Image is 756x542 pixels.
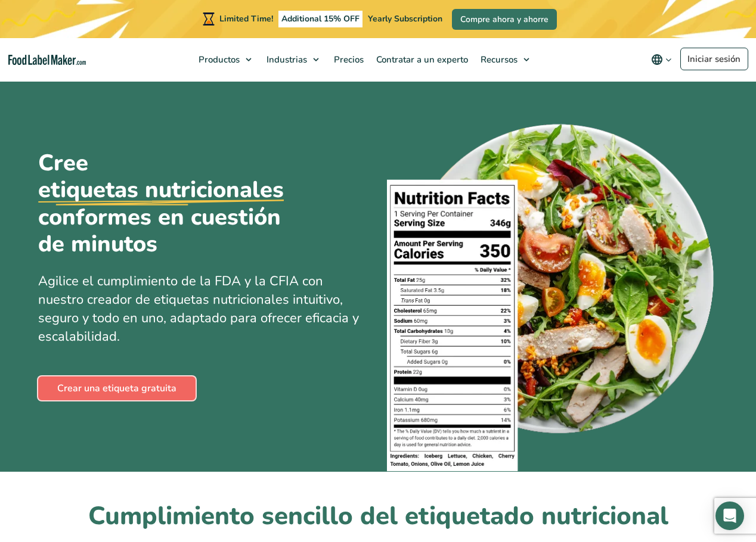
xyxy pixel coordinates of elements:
span: Limited Time! [219,13,273,24]
u: etiquetas nutricionales [38,176,284,204]
div: Open Intercom Messenger [715,501,744,530]
img: Un plato de comida con una etiqueta de información nutricional encima. [387,116,718,472]
a: Precios [328,38,367,81]
a: Contratar a un experto [370,38,472,81]
span: Productos [195,54,241,66]
a: Compre ahora y ahorre [452,9,557,30]
span: Additional 15% OFF [278,11,362,27]
span: Agilice el cumplimiento de la FDA y la CFIA con nuestro creador de etiquetas nutricionales intuit... [38,272,359,345]
a: Industrias [261,38,325,81]
span: Recursos [477,54,519,66]
a: Productos [193,38,258,81]
span: Precios [330,54,365,66]
a: Recursos [475,38,535,81]
a: Crear una etiqueta gratuita [38,376,196,400]
h1: Cree conformes en cuestión de minutos [38,149,312,258]
h2: Cumplimiento sencillo del etiquetado nutricional [38,500,718,533]
a: Iniciar sesión [680,48,748,70]
span: Contratar a un experto [373,54,469,66]
span: Industrias [263,54,308,66]
span: Yearly Subscription [368,13,442,24]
